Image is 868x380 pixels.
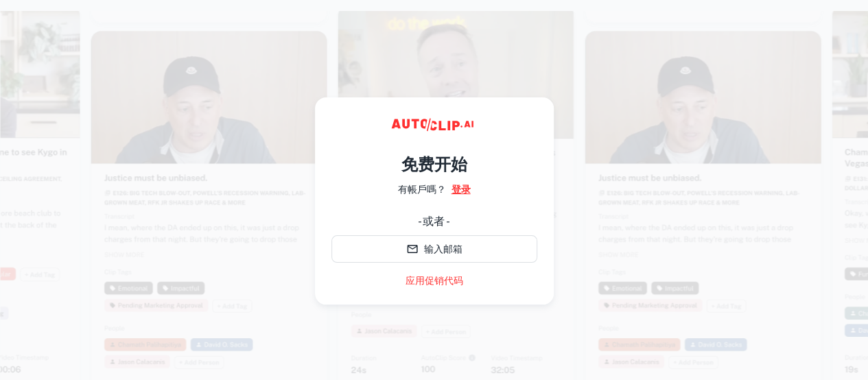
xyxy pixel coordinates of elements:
[398,184,446,195] font: 有帳戶嗎？
[451,184,471,195] font: 登录
[424,244,462,255] font: 输入邮箱
[406,275,463,286] font: 应用促销代码
[418,215,450,228] font: - 或者 -
[401,154,467,174] font: 免费开始
[451,182,471,197] a: 登录
[331,235,537,263] button: 输入邮箱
